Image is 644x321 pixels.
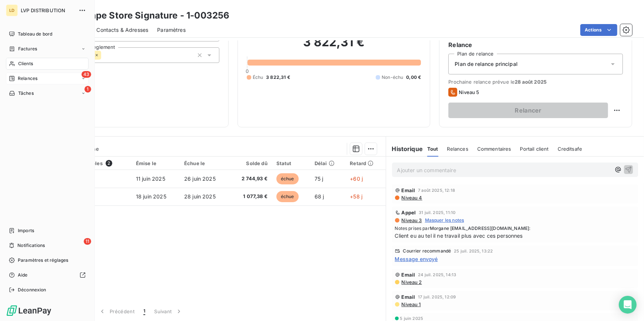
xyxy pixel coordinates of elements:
[6,28,89,40] a: Tableau de bord
[18,287,46,293] span: Déconnexion
[401,217,422,223] span: Niveau 3
[94,304,139,319] button: Précédent
[403,249,451,253] span: Courrier recommandé
[136,193,166,200] span: 18 juin 2025
[419,210,455,215] span: 31 juil. 2025, 11:10
[315,160,341,166] div: Délai
[395,225,635,232] span: Notes prises par :
[395,232,635,240] span: Client eu au tel il ne travail plus avec ces personnes
[136,175,165,182] span: 11 juin 2025
[234,175,268,183] span: 2 744,93 €
[84,238,91,245] span: 11
[6,269,89,281] a: Aide
[382,74,403,81] span: Non-échu
[418,188,455,193] span: 7 août 2025, 12:18
[418,272,456,277] span: 24 juil. 2025, 14:13
[454,249,493,253] span: 25 juil. 2025, 13:22
[6,87,89,99] a: 1Tâches
[350,175,363,182] span: +60 j
[247,35,421,57] h2: 3 822,31 €
[459,89,479,95] span: Niveau 5
[234,193,268,200] span: 1 077,38 €
[65,9,229,22] h3: The Vape Store Signature - 1-003256
[246,68,249,74] span: 0
[234,160,268,166] div: Solde dû
[157,26,186,34] span: Paramètres
[276,191,299,202] span: échue
[427,146,438,152] span: Tout
[386,144,423,153] h6: Historique
[143,308,145,315] span: 1
[18,31,52,37] span: Tableau de bord
[558,146,582,152] span: Creditsafe
[136,160,175,166] div: Émise le
[139,304,150,319] button: 1
[276,173,299,184] span: échue
[515,79,547,85] span: 28 août 2025
[406,74,421,81] span: 0,00 €
[6,225,89,237] a: Imports
[18,227,34,234] span: Imports
[106,160,112,167] span: 2
[402,187,415,193] span: Email
[276,160,306,166] div: Statut
[315,175,323,182] span: 75 j
[101,52,107,58] input: Ajouter une valeur
[84,86,91,93] span: 1
[447,146,468,152] span: Relances
[400,316,424,321] span: 5 juin 2025
[6,4,18,16] div: LD
[17,242,45,249] span: Notifications
[401,301,421,307] span: Niveau 1
[6,58,89,70] a: Clients
[448,40,623,49] h6: Relance
[184,160,225,166] div: Échue le
[315,193,324,200] span: 68 j
[96,26,148,34] span: Contacts & Adresses
[18,90,34,97] span: Tâches
[6,73,89,84] a: 43Relances
[350,193,362,200] span: +58 j
[448,79,623,85] span: Prochaine relance prévue le
[82,71,91,78] span: 43
[430,225,529,231] span: Morgane [EMAIL_ADDRESS][DOMAIN_NAME]
[402,294,415,300] span: Email
[402,272,415,278] span: Email
[184,193,216,200] span: 28 juin 2025
[184,175,216,182] span: 26 juin 2025
[350,160,381,166] div: Retard
[580,24,617,36] button: Actions
[6,254,89,266] a: Paramètres et réglages
[6,305,52,317] img: Logo LeanPay
[18,46,37,52] span: Factures
[455,60,518,68] span: Plan de relance principal
[425,217,464,224] span: Masquer les notes
[520,146,549,152] span: Portail client
[266,74,290,81] span: 3 822,31 €
[18,60,33,67] span: Clients
[6,43,89,55] a: Factures
[401,195,422,201] span: Niveau 4
[253,74,263,81] span: Échu
[448,103,608,118] button: Relancer
[21,7,74,13] span: LVP DISTRIBUTION
[395,255,438,263] span: Message envoyé
[18,75,37,82] span: Relances
[150,304,187,319] button: Suivant
[619,296,637,314] div: Open Intercom Messenger
[402,210,416,215] span: Appel
[18,257,68,264] span: Paramètres et réglages
[477,146,511,152] span: Commentaires
[401,279,422,285] span: Niveau 2
[18,272,28,278] span: Aide
[418,295,456,299] span: 17 juil. 2025, 12:09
